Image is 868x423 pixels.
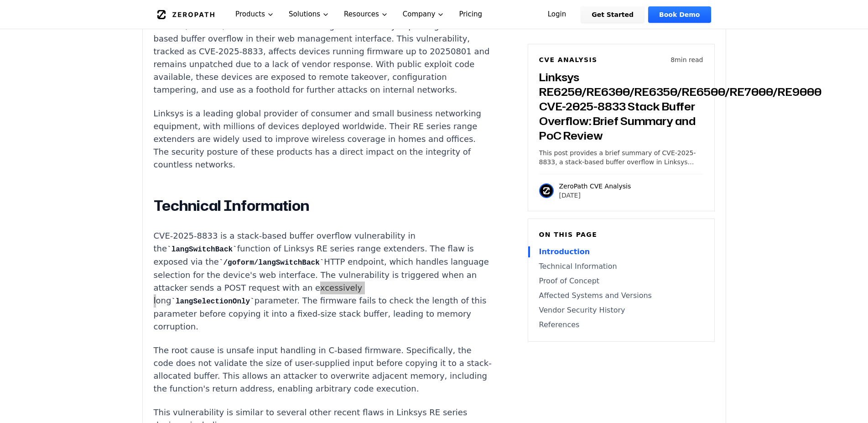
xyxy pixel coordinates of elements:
a: References [539,319,703,330]
p: This post provides a brief summary of CVE-2025-8833, a stack-based buffer overflow in Linksys RE6... [539,148,703,167]
a: Affected Systems and Versions [539,290,703,301]
a: Vendor Security History [539,305,703,316]
a: Login [537,6,577,23]
code: langSwitchBack [167,245,237,254]
p: Linksys is a leading global provider of consumer and small business networking equipment, with mi... [154,107,493,171]
h6: On this page [539,230,703,239]
h6: CVE Analysis [539,55,598,64]
p: 8 min read [670,55,703,64]
p: CVE-2025-8833 is a stack-based buffer overflow vulnerability in the function of Linksys RE series... [154,230,493,333]
p: ZeroPath CVE Analysis [559,182,631,191]
h3: Linksys RE6250/RE6300/RE6350/RE6500/RE7000/RE9000 CVE-2025-8833 Stack Buffer Overflow: Brief Summ... [539,70,703,143]
code: langSelectionOnly [171,298,254,306]
a: Proof of Concept [539,276,703,287]
p: The root cause is unsafe input handling in C-based firmware. Specifically, the code does not vali... [154,344,493,395]
code: /goform/langSwitchBack [219,259,324,267]
a: Get Started [581,6,645,23]
img: ZeroPath CVE Analysis [539,183,554,198]
a: Introduction [539,246,703,257]
p: [DATE] [559,191,631,200]
p: Remote attackers can gain control over Linksys RE6250, RE6300, RE6350, RE6500, RE7000, and RE9000... [154,7,493,96]
h2: Technical Information [154,197,493,215]
a: Technical Information [539,261,703,272]
a: Book Demo [648,6,711,23]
